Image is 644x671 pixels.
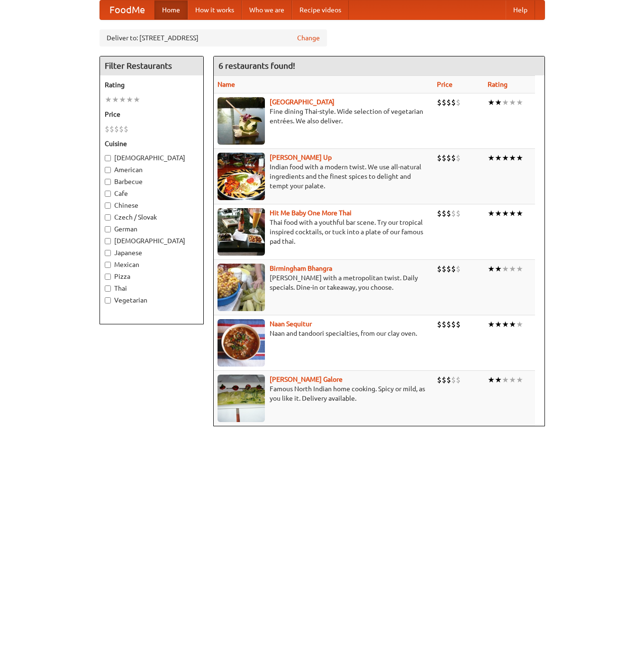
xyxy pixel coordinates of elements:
p: Thai food with a youthful bar scene. Try our tropical inspired cocktails, or tuck into a plate of... [218,218,430,246]
li: $ [442,97,446,108]
img: naansequitur.jpg [218,319,265,367]
input: [DEMOGRAPHIC_DATA] [105,155,111,161]
label: American [105,165,199,175]
li: $ [451,97,456,108]
li: $ [456,97,461,108]
li: $ [451,153,456,163]
li: $ [446,264,451,274]
a: Change [297,33,320,43]
ng-pluralize: 6 restaurants found! [218,61,295,70]
li: ★ [502,153,509,163]
li: $ [451,208,456,219]
a: [PERSON_NAME] Up [270,154,332,161]
h4: Filter Restaurants [100,56,203,75]
li: $ [437,208,442,219]
li: ★ [502,375,509,385]
li: ★ [112,94,119,105]
a: Rating [488,81,508,88]
li: $ [451,264,456,274]
li: $ [109,124,114,134]
li: $ [442,319,446,330]
li: ★ [488,319,495,330]
div: Deliver to: [STREET_ADDRESS] [100,29,327,46]
li: ★ [495,208,502,219]
img: satay.jpg [218,97,265,145]
a: Recipe videos [292,0,349,19]
label: German [105,224,199,234]
li: $ [446,97,451,108]
li: $ [446,208,451,219]
label: [DEMOGRAPHIC_DATA] [105,153,199,163]
li: $ [119,124,124,134]
li: $ [437,264,442,274]
li: ★ [516,153,523,163]
a: Help [506,0,535,19]
li: ★ [509,319,516,330]
li: ★ [502,264,509,274]
li: ★ [509,97,516,108]
li: $ [456,153,461,163]
a: Hit Me Baby One More Thai [270,209,352,217]
li: ★ [488,208,495,219]
li: ★ [516,97,523,108]
li: $ [456,319,461,330]
li: ★ [488,264,495,274]
li: ★ [502,97,509,108]
li: ★ [488,375,495,385]
li: ★ [133,94,140,105]
li: ★ [516,208,523,219]
input: American [105,167,111,173]
p: Famous North Indian home cooking. Spicy or mild, as you like it. Delivery available. [218,384,430,403]
input: Czech / Slovak [105,214,111,221]
input: Pizza [105,274,111,280]
p: Fine dining Thai-style. Wide selection of vegetarian entrées. We also deliver. [218,107,430,126]
li: $ [124,124,128,134]
li: ★ [495,153,502,163]
a: Naan Sequitur [270,320,312,328]
label: [DEMOGRAPHIC_DATA] [105,236,199,246]
li: $ [442,375,446,385]
li: ★ [495,97,502,108]
li: $ [456,264,461,274]
label: Thai [105,284,199,293]
li: $ [437,97,442,108]
input: Chinese [105,202,111,209]
a: FoodMe [100,0,154,19]
label: Chinese [105,201,199,210]
li: $ [446,319,451,330]
input: Vegetarian [105,297,111,303]
a: [GEOGRAPHIC_DATA] [270,98,335,106]
input: Mexican [105,262,111,268]
li: $ [451,375,456,385]
a: Name [218,81,235,88]
li: $ [442,264,446,274]
input: German [105,226,111,232]
li: $ [451,319,456,330]
li: ★ [495,264,502,274]
input: [DEMOGRAPHIC_DATA] [105,238,111,244]
h5: Cuisine [105,139,199,148]
img: curryup.jpg [218,153,265,200]
li: $ [442,208,446,219]
li: ★ [516,319,523,330]
li: ★ [516,264,523,274]
li: ★ [488,153,495,163]
li: $ [446,153,451,163]
li: ★ [509,208,516,219]
a: Price [437,81,453,88]
input: Barbecue [105,179,111,185]
li: ★ [105,94,112,105]
a: [PERSON_NAME] Galore [270,376,343,383]
li: ★ [495,375,502,385]
a: Birmingham Bhangra [270,265,332,272]
li: ★ [509,153,516,163]
li: $ [442,153,446,163]
label: Pizza [105,272,199,281]
input: Cafe [105,191,111,197]
img: currygalore.jpg [218,375,265,422]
